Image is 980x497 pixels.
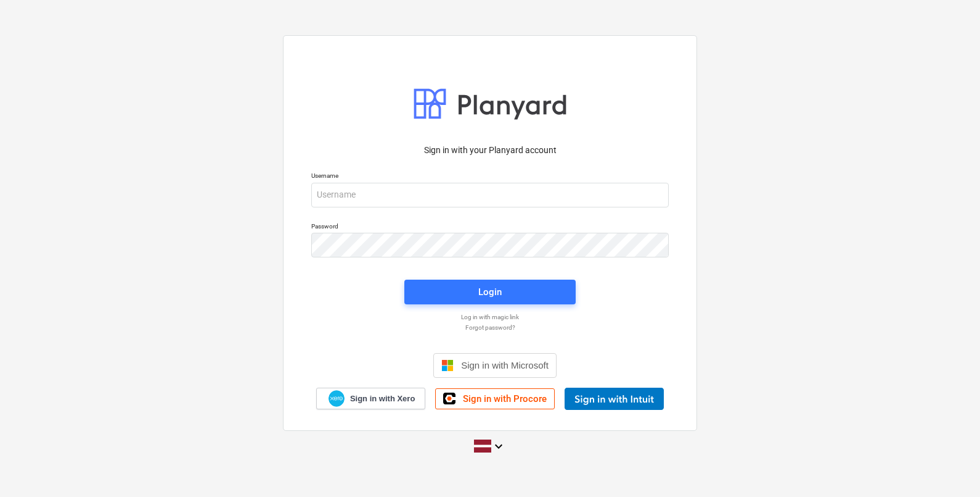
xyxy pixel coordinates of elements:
i: keyboard_arrow_down [491,439,506,454]
img: Xero logo [329,390,345,407]
input: Username [311,183,669,207]
a: Log in with magic link [305,313,675,321]
a: Forgot password? [305,324,675,332]
p: Password [311,222,669,233]
a: Sign in with Procore [435,388,555,409]
span: Sign in with Microsoft [461,360,549,370]
p: Sign in with your Planyard account [311,144,669,157]
span: Sign in with Procore [463,393,547,404]
div: Login [478,284,502,300]
p: Username [311,172,669,182]
button: Login [404,280,576,304]
a: Sign in with Xero [316,388,426,409]
span: Sign in with Xero [350,393,415,404]
img: Microsoft logo [441,359,454,372]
